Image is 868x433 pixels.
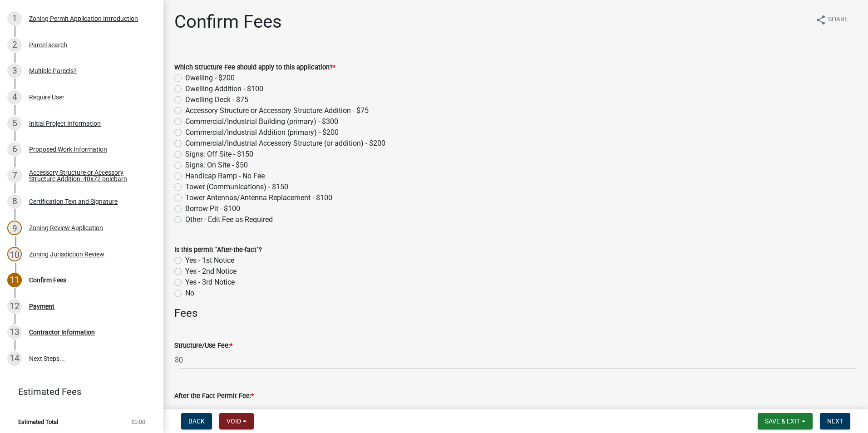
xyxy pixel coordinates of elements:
label: After the Fact Permit Fee: [174,393,254,399]
label: Signs: Off Site - $150 [185,149,253,160]
div: 2 [7,38,22,52]
label: Yes - 3rd Notice [185,277,235,288]
label: Dwelling - $200 [185,73,235,84]
span: Save & Exit [765,418,800,425]
div: 7 [7,168,22,183]
span: Back [188,418,205,425]
div: 3 [7,64,22,78]
button: Save & Exit [758,413,813,429]
div: 14 [7,351,22,366]
button: Void [219,413,254,429]
label: Commercial/Industrial Building (primary) - $300 [185,116,338,127]
label: Other - Edit Fee as Required [185,214,273,225]
span: Share [828,15,848,25]
div: Zoning Permit Application Introduction [29,15,138,22]
span: Void [227,418,241,425]
div: 12 [7,299,22,314]
div: 8 [7,194,22,209]
div: 13 [7,325,22,340]
div: Accessory Structure or Accessory Structure Addition: 40x72 polebarn [29,169,149,182]
label: No [185,288,194,299]
label: Yes - 1st Notice [185,255,234,266]
label: Yes - 2nd Notice [185,266,237,277]
label: Accessory Structure or Accessory Structure Addition - $75 [185,105,369,116]
div: Payment [29,303,54,310]
div: 10 [7,247,22,261]
div: 11 [7,273,22,287]
label: Commercial/Industrial Accessory Structure (or addition) - $200 [185,138,385,149]
div: Confirm Fees [29,277,66,283]
button: Next [820,413,850,429]
div: Parcel search [29,42,67,48]
div: Multiple Parcels? [29,68,77,74]
span: Estimated Total [18,419,58,425]
label: Tower Antennas/Antenna Replacement - $100 [185,192,332,203]
label: Is this permit "After-the-fact"? [174,247,262,253]
div: Require User [29,94,64,100]
div: Zoning Review Application [29,225,103,231]
div: 4 [7,90,22,104]
label: Signs: On Site - $50 [185,160,248,171]
div: Certification Text and Signature [29,198,118,205]
div: Proposed Work Information [29,146,107,153]
i: share [815,15,826,25]
h1: Confirm Fees [174,11,282,33]
span: $ [174,351,179,369]
label: Tower (Communications) - $150 [185,182,288,192]
span: Next [827,418,843,425]
label: Commercial/Industrial Addition (primary) - $200 [185,127,339,138]
label: Handicap Ramp - No Fee [185,171,265,182]
h4: Fees [174,307,857,320]
div: 5 [7,116,22,131]
label: Dwelling Deck - $75 [185,94,248,105]
label: Structure/Use Fee: [174,343,232,349]
div: 6 [7,142,22,157]
button: Back [181,413,212,429]
span: $0.00 [131,419,145,425]
label: Which Structure Fee should apply to this application? [174,64,335,71]
div: Contractor Information [29,329,95,335]
label: Borrow Pit - $100 [185,203,240,214]
span: $ [174,401,179,420]
a: Estimated Fees [7,383,149,401]
label: Dwelling Addition - $100 [185,84,263,94]
div: Zoning Jurisdiction Review [29,251,104,257]
button: shareShare [808,11,855,29]
div: 1 [7,11,22,26]
div: 9 [7,221,22,235]
div: Initial Project Information [29,120,101,127]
